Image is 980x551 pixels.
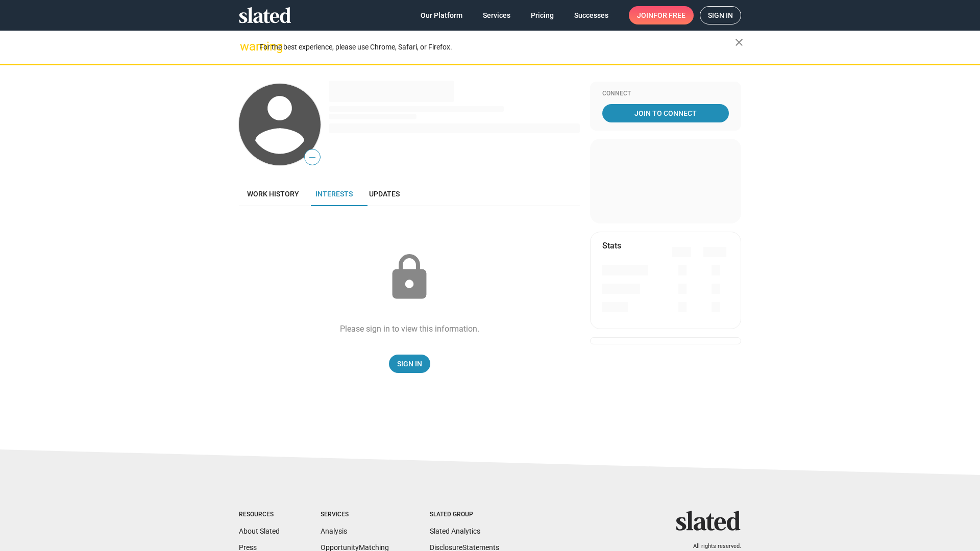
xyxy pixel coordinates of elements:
[653,6,685,24] span: for free
[369,190,400,198] span: Updates
[321,527,347,535] a: Analysis
[239,182,307,206] a: Work history
[340,323,479,334] div: Please sign in to view this information.
[361,182,408,206] a: Updates
[305,151,320,164] span: —
[315,190,353,198] span: Interests
[475,6,519,24] a: Services
[307,182,361,206] a: Interests
[629,6,694,24] a: Joinfor free
[733,36,745,48] mat-icon: close
[247,190,299,198] span: Work history
[566,6,617,24] a: Successes
[239,511,280,519] div: Resources
[604,104,727,122] span: Join To Connect
[483,6,510,24] span: Services
[321,511,389,519] div: Services
[700,6,741,24] a: Sign in
[602,90,729,98] div: Connect
[574,6,608,24] span: Successes
[430,527,480,535] a: Slated Analytics
[239,527,280,535] a: About Slated
[531,6,554,24] span: Pricing
[602,240,621,251] mat-card-title: Stats
[240,40,252,53] mat-icon: warning
[397,355,422,373] span: Sign In
[384,252,435,303] mat-icon: lock
[389,355,430,373] a: Sign In
[430,511,499,519] div: Slated Group
[523,6,562,24] a: Pricing
[708,7,733,24] span: Sign in
[637,6,685,24] span: Join
[421,6,462,24] span: Our Platform
[412,6,471,24] a: Our Platform
[602,104,729,122] a: Join To Connect
[259,40,735,54] div: For the best experience, please use Chrome, Safari, or Firefox.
